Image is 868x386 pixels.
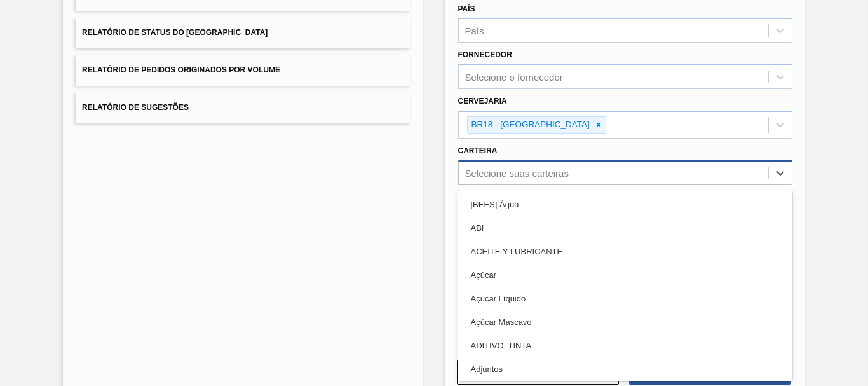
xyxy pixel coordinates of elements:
[458,310,792,334] div: Açúcar Mascavo
[465,167,569,178] div: Selecione suas carteiras
[458,50,512,59] label: Fornecedor
[458,216,792,240] div: ABI
[458,4,475,13] label: País
[82,28,268,37] span: Relatório de Status do [GEOGRAPHIC_DATA]
[458,263,792,287] div: Açúcar
[457,359,619,385] button: Limpar
[458,240,792,263] div: ACEITE Y LUBRICANTE
[76,92,410,123] button: Relatório de Sugestões
[82,103,189,112] span: Relatório de Sugestões
[458,146,498,155] label: Carteira
[468,117,592,133] div: BR18 - [GEOGRAPHIC_DATA]
[458,97,507,106] label: Cervejaria
[458,193,792,216] div: [BEES] Água
[82,65,280,74] span: Relatório de Pedidos Originados por Volume
[76,55,410,86] button: Relatório de Pedidos Originados por Volume
[465,72,563,83] div: Selecione o fornecedor
[76,17,410,48] button: Relatório de Status do [GEOGRAPHIC_DATA]
[458,287,792,310] div: Açúcar Líquido
[458,357,792,381] div: Adjuntos
[458,334,792,357] div: ADITIVO, TINTA
[465,25,484,36] div: País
